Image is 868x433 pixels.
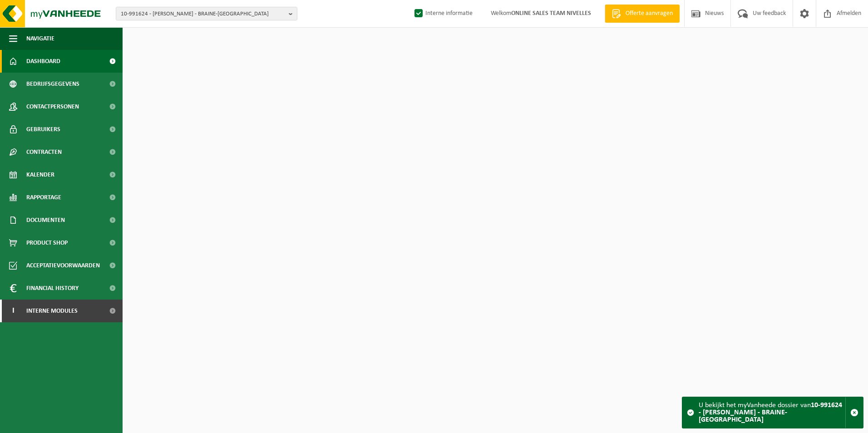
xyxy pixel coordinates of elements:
[623,9,675,18] span: Offerte aanvragen
[699,397,845,428] div: U bekijkt het myVanheede dossier van
[26,27,54,50] span: Navigatie
[26,95,79,118] span: Contactpersonen
[26,277,79,300] span: Financial History
[26,163,54,186] span: Kalender
[26,118,60,141] span: Gebruikers
[605,5,680,23] a: Offerte aanvragen
[26,254,100,277] span: Acceptatievoorwaarden
[699,402,842,423] strong: 10-991624 - [PERSON_NAME] - BRAINE-[GEOGRAPHIC_DATA]
[26,186,61,209] span: Rapportage
[116,7,297,20] button: 10-991624 - [PERSON_NAME] - BRAINE-[GEOGRAPHIC_DATA]
[26,50,60,73] span: Dashboard
[413,7,473,20] label: Interne informatie
[9,300,17,322] span: I
[26,141,62,163] span: Contracten
[491,10,591,17] font: Welkom
[511,10,591,17] strong: ONLINE SALES TEAM NIVELLES
[26,209,65,231] span: Documenten
[26,300,78,322] span: Interne modules
[26,231,68,254] span: Product Shop
[121,7,285,21] span: 10-991624 - [PERSON_NAME] - BRAINE-[GEOGRAPHIC_DATA]
[26,73,79,95] span: Bedrijfsgegevens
